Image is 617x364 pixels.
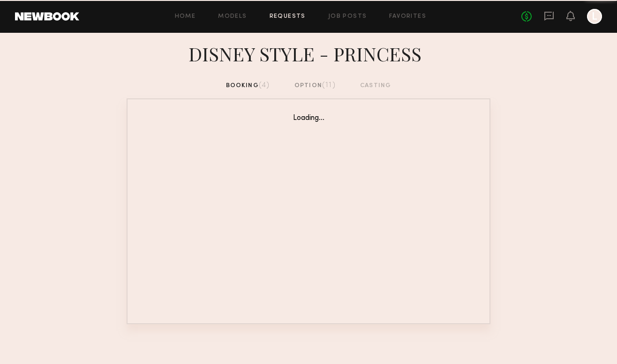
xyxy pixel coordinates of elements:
a: Home [175,14,196,20]
a: Requests [270,14,306,20]
span: (11) [322,82,336,89]
a: Favorites [389,14,426,20]
div: Loading... [146,114,471,122]
a: L [587,9,602,24]
a: Models [218,14,247,20]
div: option [294,81,336,91]
div: DISNEY STYLE - PRINCESS [127,40,490,66]
a: Job Posts [328,14,367,20]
